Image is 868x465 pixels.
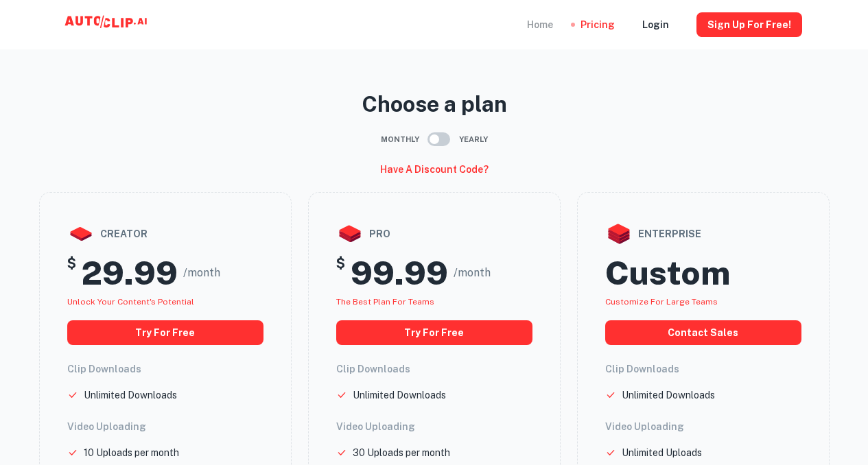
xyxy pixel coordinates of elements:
[375,158,494,181] button: Have a discount code?
[336,419,532,434] h6: Video Uploading
[353,387,446,403] p: Unlimited Downloads
[39,88,830,121] p: Choose a plan
[605,419,801,434] h6: Video Uploading
[67,361,263,377] h6: Clip Downloads
[336,220,532,248] div: pro
[605,297,718,307] span: Customize for large teams
[605,220,801,248] div: enterprise
[82,253,178,293] h2: 29.99
[67,419,263,434] h6: Video Uploading
[353,445,450,460] p: 30 Uploads per month
[622,445,702,460] p: Unlimited Uploads
[336,297,434,307] span: The best plan for teams
[67,253,76,293] h5: $
[336,253,345,293] h5: $
[67,320,263,345] button: Try for free
[605,361,801,377] h6: Clip Downloads
[336,320,532,345] button: Try for free
[605,320,801,345] button: Contact Sales
[84,445,179,460] p: 10 Uploads per month
[605,253,730,293] h2: Custom
[183,265,220,281] span: /month
[622,387,715,403] p: Unlimited Downloads
[696,12,802,37] button: Sign Up for free!
[380,162,489,177] h6: Have a discount code?
[454,265,491,281] span: /month
[67,297,194,307] span: Unlock your Content's potential
[459,134,488,145] span: Yearly
[84,387,177,403] p: Unlimited Downloads
[381,134,419,145] span: Monthly
[351,253,448,293] h2: 99.99
[336,361,532,377] h6: Clip Downloads
[67,220,263,248] div: creator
